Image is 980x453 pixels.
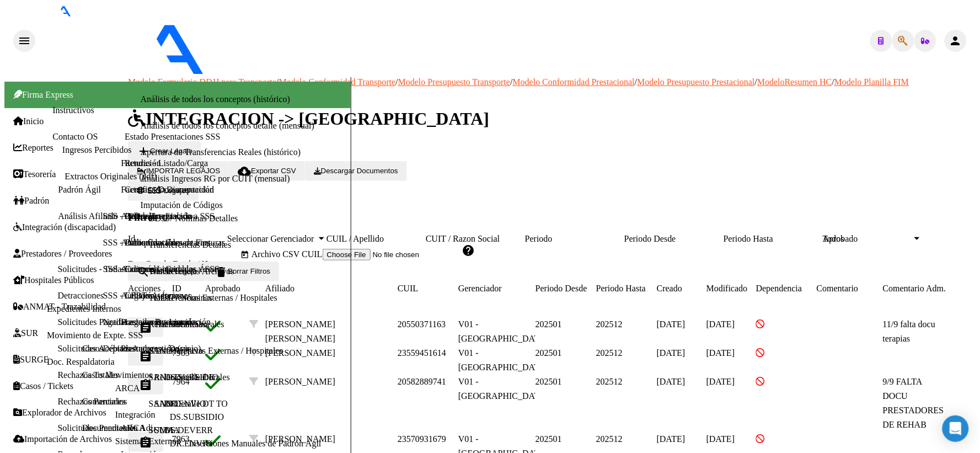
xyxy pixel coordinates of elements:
datatable-header-cell: CUIL [398,281,458,296]
a: ARCA [115,383,140,393]
a: Casos [82,344,103,353]
span: Firma Express [13,90,73,99]
datatable-header-cell: Gerenciador [458,281,535,296]
a: Expedientes Internos [47,304,121,313]
a: Reportes [13,143,53,153]
a: Explorador de Archivos [13,408,106,418]
span: Periodo Hasta [596,284,646,293]
span: [DATE] [706,377,735,386]
a: Movimiento de Expte. SSS [47,331,143,340]
span: 202512 [596,377,623,386]
a: Padrón [13,196,49,206]
a: DR.ENVIO [170,439,212,449]
a: Contacto OS [52,132,98,141]
a: Extractos Originales (pdf) [65,172,157,181]
a: SUMA [154,425,180,435]
button: Descargar Documentos [305,161,407,181]
a: DDJJ / Nóminas [154,293,213,303]
span: Comentario [817,284,859,293]
span: 23559451614 [398,348,446,358]
a: Importación de Archivos [13,434,112,444]
span: [DATE] [657,319,686,329]
span: Casos / Tickets [13,381,73,391]
a: SSS - Preliquidación [103,238,176,247]
span: 9/9 FALTA DOCU PRESTADORES DE REHAB [883,377,944,429]
a: Integración [115,410,156,419]
a: Solicitudes Aceptadas [57,344,135,353]
a: Casos Movimientos [82,370,153,380]
span: Dependencia [756,284,802,293]
img: Logo SAAS [35,17,297,75]
mat-icon: menu [18,34,31,47]
a: Ingresos Percibidos [62,145,132,154]
a: SANO [154,399,179,409]
a: Transferencias [154,319,206,329]
a: Solicitudes Pagadas [57,317,128,327]
span: Comentario Adm. [883,284,946,293]
a: Detracciones [57,291,104,300]
a: ANMAT - Trazabilidad [13,302,106,312]
span: 202512 [596,319,623,329]
span: V01 - [GEOGRAPHIC_DATA] [458,377,548,401]
span: 202512 [596,348,623,358]
a: Solicitudes - Todas [57,264,125,274]
a: Análisis Afiliado [58,211,118,221]
a: Transferencias Detalles [148,240,231,250]
a: Relaciones Laborales [154,372,230,382]
span: [DATE] [657,348,686,358]
a: SSS - Censo Hospitalario [103,211,193,221]
a: SURGE [13,355,49,365]
datatable-header-cell: Modificado [706,281,756,296]
a: Transferencias Archivos [148,267,234,276]
span: [DATE] [706,348,735,358]
a: DS.SUBSIDIO [170,412,224,422]
a: Transferencias Externas / Hospitales [154,346,283,356]
span: [DATE] [706,319,735,329]
span: 202512 [596,434,623,444]
a: Padrón Ágil [58,185,101,194]
span: 202501 [535,348,562,358]
span: 202501 [535,377,562,386]
span: Gerenciador [458,284,502,293]
span: [DATE] [657,377,686,386]
a: Modelo Conformidad Prestacional [513,77,635,87]
a: DDJJ / Nóminas Detalles [148,214,238,223]
a: Tesorería [13,169,56,179]
a: Estado Presentaciones SSS [125,132,220,141]
h3: Filtros [128,211,976,223]
a: Comentarios [82,397,127,406]
a: Análisis de todos los conceptos (histórico) [141,94,291,104]
span: [DATE] [657,434,686,444]
datatable-header-cell: Periodo Hasta [596,281,657,296]
a: SUR [13,328,38,338]
a: Integración (discapacidad) [13,222,116,232]
a: Modelo Presupuesto Transporte [398,77,511,87]
datatable-header-cell: Comentario [817,281,883,296]
datatable-header-cell: Dependencia [756,281,817,296]
input: Archivo CSV CUIL [323,249,462,260]
a: Facturas - Documentación [121,185,214,194]
a: Facturas - Listado/Carga [121,158,208,168]
a: Inicio [13,116,44,126]
span: 11/9 falta docu terapias [883,319,935,343]
span: Creado [657,284,682,293]
datatable-header-cell: Periodo Desde [535,281,596,296]
a: Prestadores / Proveedores [13,249,112,259]
div: Open Intercom Messenger [942,415,969,442]
a: Modelo Planilla FIM [834,77,909,87]
span: Periodo Desde [535,284,587,293]
mat-icon: help [462,244,475,257]
span: - OSMISS [297,67,336,77]
a: ModeloResumen HC [757,77,832,87]
span: 23570931679 [398,434,446,444]
a: Hospitales Públicos [13,275,94,285]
